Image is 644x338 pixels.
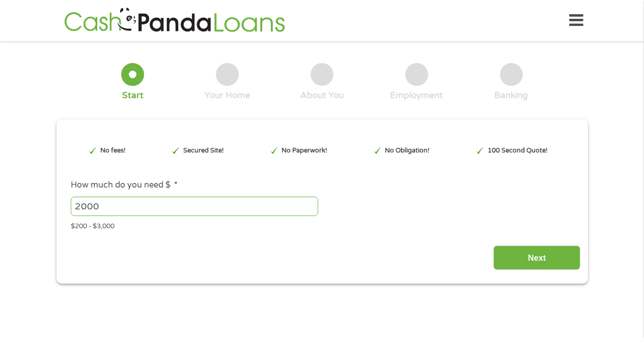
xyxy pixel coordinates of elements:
div: $200 - $3,000 [71,218,573,232]
div: About You [300,90,344,101]
p: No Obligation! [385,146,430,156]
div: Your Home [205,90,250,101]
p: No fees! [100,146,126,156]
div: Banking [494,90,528,101]
input: Next [493,245,580,270]
p: No Paperwork! [282,146,327,156]
p: 100 Second Quote! [488,146,548,156]
label: How much do you need $ [71,180,178,191]
div: Employment [390,90,443,101]
div: Start [122,90,144,101]
img: GetLoanNow Logo [61,6,288,35]
p: Secured Site! [183,146,224,156]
